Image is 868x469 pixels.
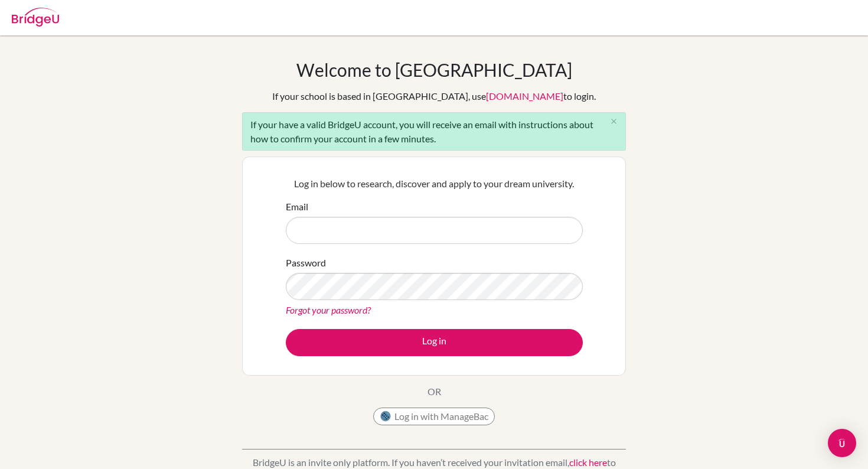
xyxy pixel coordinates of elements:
i: close [609,117,618,126]
p: Log in below to research, discover and apply to your dream university. [286,177,583,191]
button: Log in with ManageBac [373,408,495,425]
div: Open Intercom Messenger [828,429,856,457]
img: Bridge-U [12,8,59,27]
label: Email [286,200,308,214]
a: Forgot your password? [286,304,371,315]
a: [DOMAIN_NAME] [486,90,563,102]
h1: Welcome to [GEOGRAPHIC_DATA] [296,59,572,80]
button: Log in [286,329,583,356]
p: OR [428,385,441,399]
button: Close [602,113,625,131]
div: If your school is based in [GEOGRAPHIC_DATA], use to login. [272,89,596,103]
div: If your have a valid BridgeU account, you will receive an email with instructions about how to co... [242,112,626,151]
a: click here [569,457,607,468]
label: Password [286,256,326,270]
